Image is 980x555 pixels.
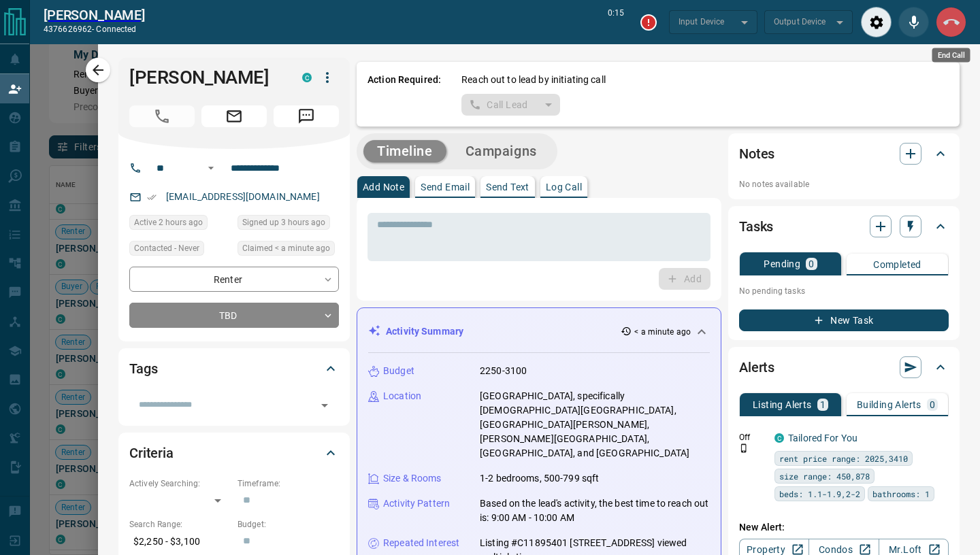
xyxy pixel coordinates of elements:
[486,182,529,192] p: Send Text
[779,487,860,501] span: beds: 1.1-1.9,2-2
[203,160,219,176] button: Open
[788,433,857,443] a: Tailored For You
[166,191,320,202] a: [EMAIL_ADDRESS][DOMAIN_NAME]
[383,471,442,486] p: Size & Rooms
[546,182,582,192] p: Log Call
[480,364,527,378] p: 2250-3100
[302,73,312,82] div: condos.ca
[96,24,136,34] span: connected
[739,351,949,384] div: Alerts
[608,7,624,37] p: 0:15
[238,241,339,260] div: Tue Aug 12 2025
[739,443,749,453] svg: Push Notification Only
[739,309,949,331] button: New Task
[739,210,949,243] div: Tasks
[315,396,334,415] button: Open
[461,94,560,116] div: split button
[936,7,966,37] div: End Call
[44,23,145,35] p: 4376626962 -
[898,7,929,37] div: Mute
[383,536,459,550] p: Repeated Interest
[201,105,267,127] span: Email
[808,259,814,269] p: 0
[753,400,812,409] p: Listing Alerts
[238,477,339,490] p: Timeframe:
[368,319,710,344] div: Activity Summary< a minute ago
[764,259,800,269] p: Pending
[238,215,339,234] div: Tue Aug 12 2025
[129,477,231,490] p: Actively Searching:
[363,182,404,192] p: Add Note
[739,143,774,165] h2: Notes
[274,105,339,127] span: Message
[242,216,325,229] span: Signed up 3 hours ago
[386,324,463,339] p: Activity Summary
[383,497,450,511] p: Activity Pattern
[480,497,710,525] p: Based on the lead's activity, the best time to reach out is: 9:00 AM - 10:00 AM
[242,241,330,255] span: Claimed < a minute ago
[861,7,892,37] div: Audio Settings
[452,140,551,163] button: Campaigns
[872,487,930,501] span: bathrooms: 1
[480,389,710,460] p: [GEOGRAPHIC_DATA], specifically [DEMOGRAPHIC_DATA][GEOGRAPHIC_DATA], [GEOGRAPHIC_DATA][PERSON_NAM...
[129,67,282,88] h1: [PERSON_NAME]
[820,400,826,409] p: 1
[461,73,606,87] p: Reach out to lead by initiating call
[129,215,231,234] div: Tue Aug 12 2025
[129,105,195,127] span: Call
[857,400,921,409] p: Building Alerts
[779,452,908,465] span: rent price range: 2025,3410
[932,48,970,63] div: End Call
[739,431,766,443] p: Off
[774,433,784,443] div: condos.ca
[739,520,949,535] p: New Alert:
[873,260,921,269] p: Completed
[129,518,231,531] p: Search Range:
[44,7,145,23] h2: [PERSON_NAME]
[134,241,199,255] span: Contacted - Never
[129,437,339,469] div: Criteria
[930,400,935,409] p: 0
[134,216,203,229] span: Active 2 hours ago
[739,281,949,301] p: No pending tasks
[129,531,231,553] p: $2,250 - $3,100
[739,178,949,190] p: No notes available
[129,352,339,385] div: Tags
[238,518,339,531] p: Budget:
[129,358,157,380] h2: Tags
[129,303,339,328] div: TBD
[147,192,157,202] svg: Email Verified
[779,469,870,483] span: size range: 450,878
[363,140,446,163] button: Timeline
[480,471,599,486] p: 1-2 bedrooms, 500-799 sqft
[383,389,421,403] p: Location
[634,326,691,338] p: < a minute ago
[739,216,773,237] h2: Tasks
[739,137,949,170] div: Notes
[739,356,774,378] h2: Alerts
[129,442,174,464] h2: Criteria
[383,364,414,378] p: Budget
[129,267,339,292] div: Renter
[367,73,441,116] p: Action Required:
[421,182,470,192] p: Send Email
